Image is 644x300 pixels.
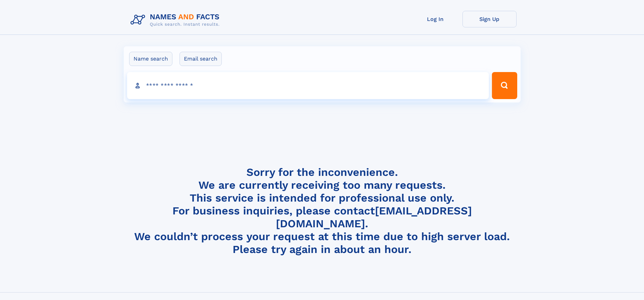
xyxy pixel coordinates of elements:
[408,11,462,27] a: Log In
[276,204,472,230] a: [EMAIL_ADDRESS][DOMAIN_NAME]
[180,52,222,66] label: Email search
[127,72,489,99] input: search input
[462,11,517,27] a: Sign Up
[129,52,172,66] label: Name search
[128,11,225,29] img: Logo Names and Facts
[492,72,517,99] button: Search Button
[128,166,517,256] h4: Sorry for the inconvenience. We are currently receiving too many requests. This service is intend...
